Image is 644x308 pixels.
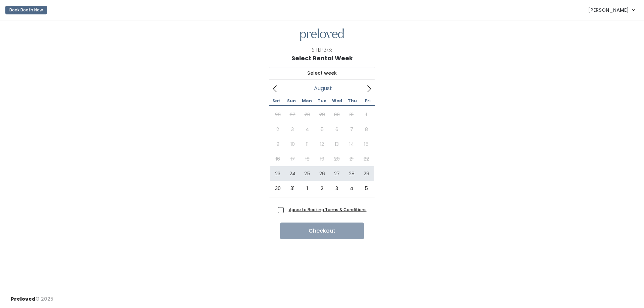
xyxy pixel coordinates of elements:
[330,99,345,103] span: Wed
[270,166,285,181] span: August 23, 2025
[300,166,315,181] span: August 25, 2025
[314,87,332,90] span: August
[359,166,374,181] span: August 29, 2025
[11,290,53,303] div: © 2025
[299,99,314,103] span: Mon
[315,181,329,196] span: September 2, 2025
[344,166,359,181] span: August 28, 2025
[314,99,329,103] span: Tue
[280,223,364,239] button: Checkout
[269,99,284,103] span: Sat
[329,166,344,181] span: August 27, 2025
[269,67,375,80] input: Select week
[345,99,360,103] span: Thu
[344,181,359,196] span: September 4, 2025
[359,181,374,196] span: September 5, 2025
[300,28,344,42] img: preloved logo
[270,181,285,196] span: August 30, 2025
[285,181,300,196] span: August 31, 2025
[312,47,332,54] div: Step 3/3:
[5,6,47,14] button: Book Booth Now
[285,166,300,181] span: August 24, 2025
[291,55,353,62] h1: Select Rental Week
[329,181,344,196] span: September 3, 2025
[284,99,299,103] span: Sun
[360,99,375,103] span: Fri
[11,296,36,302] span: Preloved
[588,6,629,14] span: [PERSON_NAME]
[581,3,641,17] a: [PERSON_NAME]
[315,166,329,181] span: August 26, 2025
[5,3,47,17] a: Book Booth Now
[289,207,367,212] a: Agree to Booking Terms & Conditions
[300,181,315,196] span: September 1, 2025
